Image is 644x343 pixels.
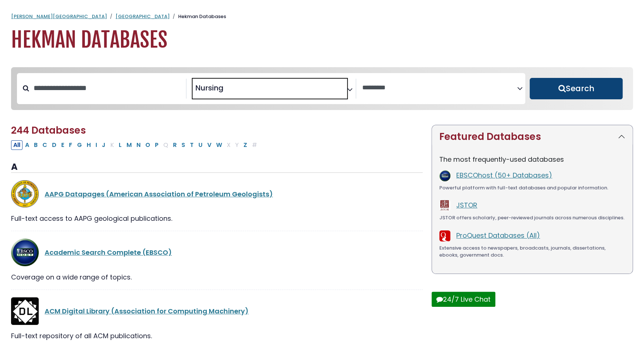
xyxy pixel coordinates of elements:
span: 244 Databases [11,124,86,137]
a: ProQuest Databases (All) [456,231,540,240]
button: Filter Results E [59,140,66,150]
button: Filter Results O [143,140,152,150]
a: JSTOR [456,200,477,210]
button: Filter Results T [188,140,196,150]
li: Hekman Databases [170,13,226,20]
button: Filter Results N [134,140,143,150]
button: Filter Results D [50,140,59,150]
button: Filter Results U [196,140,205,150]
div: Coverage on a wide range of topics. [11,272,423,282]
button: 24/7 Live Chat [432,292,495,307]
button: Filter Results B [32,140,40,150]
a: [GEOGRAPHIC_DATA] [115,13,170,20]
button: Filter Results Z [241,140,249,150]
textarea: Search [225,86,230,94]
button: Filter Results H [84,140,93,150]
button: Filter Results A [23,140,31,150]
button: Filter Results I [93,140,99,150]
textarea: Search [362,84,517,92]
button: Filter Results P [153,140,161,150]
nav: Search filters [11,67,633,110]
button: Filter Results L [117,140,124,150]
span: Nursing [195,82,224,93]
div: Full-text repository of all ACM publications. [11,331,423,341]
button: Filter Results F [67,140,75,150]
div: Powerful platform with full-text databases and popular information. [439,184,625,192]
li: Nursing [193,82,224,93]
button: Filter Results J [100,140,108,150]
a: Academic Search Complete (EBSCO) [45,248,172,257]
input: Search database by title or keyword [29,82,186,94]
h3: A [11,162,423,173]
button: Featured Databases [432,125,633,148]
div: JSTOR offers scholarly, peer-reviewed journals across numerous disciplines. [439,214,625,222]
a: ACM Digital Library (Association for Computing Machinery) [45,306,249,316]
button: Filter Results V [205,140,214,150]
h1: Hekman Databases [11,28,633,52]
div: Alpha-list to filter by first letter of database name [11,140,260,149]
button: Filter Results R [171,140,179,150]
button: Filter Results C [40,140,49,150]
button: Filter Results G [75,140,84,150]
button: Filter Results M [124,140,134,150]
button: Filter Results S [179,140,187,150]
a: EBSCOhost (50+ Databases) [456,171,552,180]
div: Extensive access to newspapers, broadcasts, journals, dissertations, ebooks, government docs. [439,244,625,259]
a: AAPG Datapages (American Association of Petroleum Geologists) [45,189,273,199]
button: Filter Results W [214,140,224,150]
nav: breadcrumb [11,13,633,20]
div: Full-text access to AAPG geological publications. [11,213,423,223]
button: All [11,140,22,150]
a: [PERSON_NAME][GEOGRAPHIC_DATA] [11,13,107,20]
p: The most frequently-used databases [439,154,625,164]
button: Submit for Search Results [530,78,623,99]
